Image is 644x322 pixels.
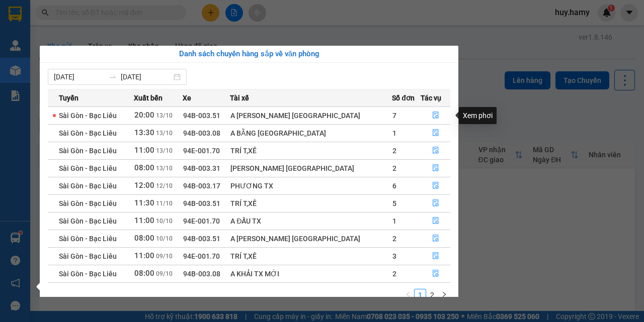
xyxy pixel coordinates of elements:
[230,180,391,191] div: PHƯƠNG TX
[134,234,154,243] span: 08:00
[459,107,497,124] div: Xem phơi
[48,48,450,60] div: Danh sách chuyến hàng sắp về văn phòng
[426,289,438,301] li: 2
[183,147,220,155] span: 94E-001.70
[421,92,441,103] span: Tác vụ
[421,178,450,194] button: file-done
[421,248,450,264] button: file-done
[230,163,391,174] div: [PERSON_NAME] [GEOGRAPHIC_DATA]
[441,291,447,297] span: right
[421,143,450,159] button: file-done
[421,266,450,282] button: file-done
[230,233,391,244] div: A [PERSON_NAME] [GEOGRAPHIC_DATA]
[183,129,220,137] span: 94B-003.08
[392,252,396,260] span: 3
[156,112,173,119] span: 13/10
[134,251,154,260] span: 11:00
[109,73,117,81] span: swap-right
[392,112,396,120] span: 7
[183,217,220,225] span: 94E-001.70
[438,289,450,301] button: right
[134,128,154,137] span: 13:30
[134,269,154,278] span: 08:00
[59,199,117,207] span: Sài Gòn - Bạc Liêu
[134,181,154,190] span: 12:00
[156,130,173,137] span: 13/10
[59,270,117,278] span: Sài Gòn - Bạc Liêu
[156,200,173,207] span: 11/10
[59,164,117,172] span: Sài Gòn - Bạc Liêu
[183,112,220,120] span: 94B-003.51
[230,268,391,279] div: A KHẢI TX MỚI
[421,213,450,229] button: file-done
[432,112,439,120] span: file-done
[438,289,450,301] li: Next Page
[121,71,172,82] input: Đến ngày
[230,198,391,209] div: TRÍ T,XẾ
[230,128,391,139] div: A BẰNG [GEOGRAPHIC_DATA]
[402,289,414,301] li: Previous Page
[156,147,173,154] span: 13/10
[392,164,396,172] span: 2
[392,199,396,207] span: 5
[134,163,154,172] span: 08:00
[392,129,396,137] span: 1
[230,92,249,103] span: Tài xế
[392,235,396,243] span: 2
[432,182,439,190] span: file-done
[230,251,391,262] div: TRÍ T,XẾ
[59,92,78,103] span: Tuyến
[392,270,396,278] span: 2
[421,108,450,124] button: file-done
[415,289,426,300] a: 1
[421,125,450,141] button: file-done
[432,147,439,155] span: file-done
[156,235,173,242] span: 10/10
[59,147,117,155] span: Sài Gòn - Bạc Liêu
[183,199,220,207] span: 94B-003.51
[392,147,396,155] span: 2
[432,270,439,278] span: file-done
[134,146,154,155] span: 11:00
[54,71,105,82] input: Từ ngày
[230,216,391,227] div: A ĐẤU TX
[432,129,439,137] span: file-done
[432,164,439,172] span: file-done
[59,252,117,260] span: Sài Gòn - Bạc Liêu
[156,253,173,260] span: 09/10
[156,270,173,277] span: 09/10
[59,182,117,190] span: Sài Gòn - Bạc Liêu
[230,110,391,121] div: A [PERSON_NAME] [GEOGRAPHIC_DATA]
[156,182,173,189] span: 12/10
[134,198,154,207] span: 11:30
[183,270,220,278] span: 94B-003.08
[432,252,439,260] span: file-done
[414,289,426,301] li: 1
[134,216,154,225] span: 11:00
[421,195,450,211] button: file-done
[392,182,396,190] span: 6
[392,217,396,225] span: 1
[392,92,415,103] span: Số đơn
[405,291,411,297] span: left
[183,164,220,172] span: 94B-003.31
[183,252,220,260] span: 94E-001.70
[59,129,117,137] span: Sài Gòn - Bạc Liêu
[230,145,391,156] div: TRÍ T,XẾ
[59,217,117,225] span: Sài Gòn - Bạc Liêu
[183,92,191,103] span: Xe
[59,235,117,243] span: Sài Gòn - Bạc Liêu
[427,289,438,300] a: 2
[156,218,173,225] span: 10/10
[183,182,220,190] span: 94B-003.17
[402,289,414,301] button: left
[421,160,450,176] button: file-done
[59,112,117,120] span: Sài Gòn - Bạc Liêu
[134,111,154,120] span: 20:00
[156,165,173,172] span: 13/10
[432,217,439,225] span: file-done
[421,231,450,247] button: file-done
[183,235,220,243] span: 94B-003.51
[109,73,117,81] span: to
[432,235,439,243] span: file-done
